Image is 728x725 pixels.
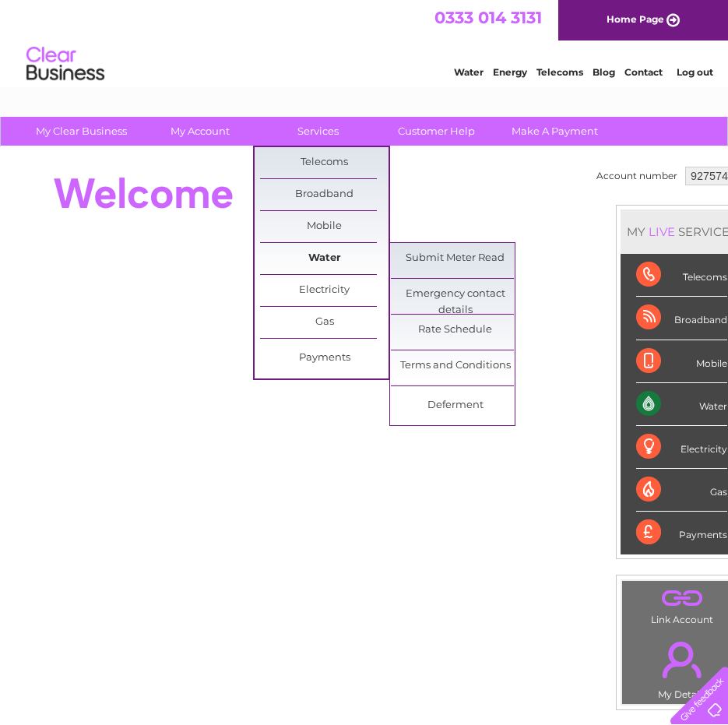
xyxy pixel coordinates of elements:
div: Water [636,383,727,426]
a: Deferment [391,390,519,421]
div: Electricity [636,426,727,469]
a: Water [454,66,484,78]
a: Contact [624,66,663,78]
div: Payments [636,512,727,554]
a: Log out [677,66,713,78]
a: Electricity [260,275,389,306]
div: Broadband [636,297,727,340]
a: Telecoms [260,147,389,178]
a: My Clear Business [17,117,146,146]
a: Services [254,117,382,146]
a: Broadband [260,179,389,210]
a: Mobile [260,211,389,242]
div: Gas [636,469,727,512]
a: Submit Meter Read [391,243,519,274]
a: Make A Payment [491,117,619,146]
a: Rate Schedule [391,315,519,346]
a: Customer Help [372,117,501,146]
img: logo.png [26,40,105,88]
a: Terms and Conditions [391,350,519,382]
a: 0333 014 3131 [434,8,542,27]
a: My Account [135,117,264,146]
div: Telecoms [636,254,727,297]
div: Mobile [636,340,727,383]
div: LIVE [645,224,678,239]
a: Payments [260,343,389,374]
a: Blog [593,66,615,78]
a: Emergency contact details [391,279,519,310]
a: Telecoms [536,66,583,78]
a: Water [260,243,389,274]
a: Energy [493,66,527,78]
a: Gas [260,307,389,338]
td: Account number [593,163,681,189]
